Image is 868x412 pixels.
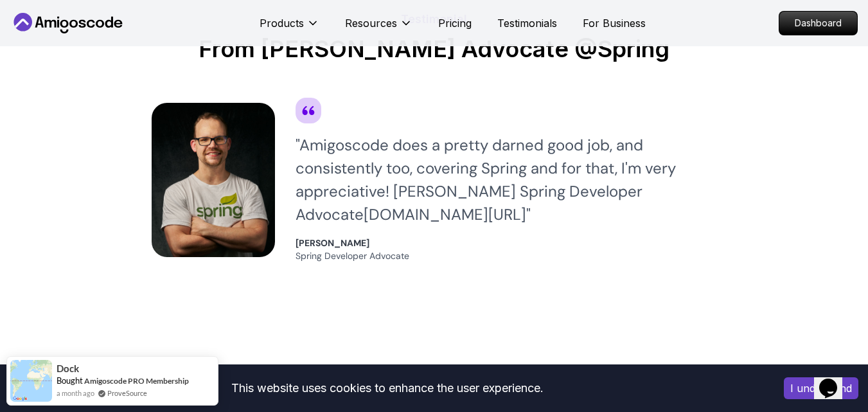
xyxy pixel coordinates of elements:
a: [PERSON_NAME] Spring Developer Advocate [296,237,409,262]
a: Testimonials [497,15,557,31]
p: Dashboard [779,12,857,35]
a: For Business [583,15,646,31]
a: Amigoscode PRO Membership [84,376,189,386]
img: testimonial image [152,103,275,257]
div: " Amigoscode does a pretty darned good job, and consistently too, covering Spring and for that, I... [296,134,717,226]
a: Dashboard [779,11,858,35]
a: [DOMAIN_NAME][URL] [364,204,526,224]
span: Dock [57,363,79,374]
button: Products [260,15,319,41]
button: Resources [345,15,412,41]
a: Pricing [438,15,472,31]
p: Products [260,15,304,31]
a: ProveSource [107,388,147,399]
div: This website uses cookies to enhance the user experience. [10,374,765,402]
span: a month ago [57,388,94,399]
p: Resources [345,15,397,31]
strong: [PERSON_NAME] [296,237,369,249]
iframe: chat widget [814,361,855,399]
h2: From [PERSON_NAME] Advocate @Spring [152,36,717,62]
button: Accept cookies [784,377,858,399]
span: Bought [57,375,83,386]
span: Spring Developer Advocate [296,250,409,262]
img: provesource social proof notification image [10,360,52,402]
